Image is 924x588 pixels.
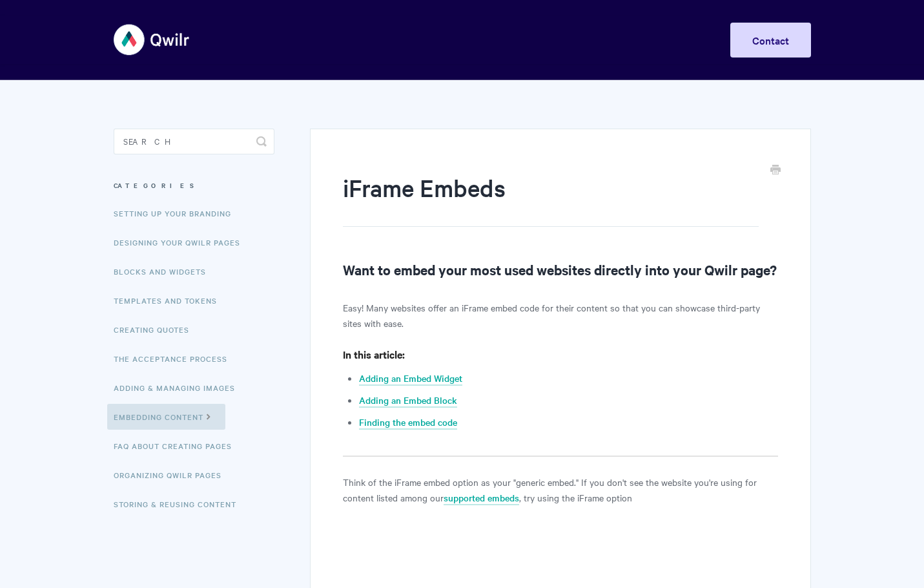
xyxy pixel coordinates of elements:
[114,346,237,372] a: The Acceptance Process
[444,491,519,505] a: supported embeds
[730,23,811,58] a: Contact
[343,474,777,505] p: Think of the iFrame embed option as your "generic embed." If you don't see the website you're usi...
[114,491,246,517] a: Storing & Reusing Content
[343,347,405,361] strong: In this article:
[359,372,462,386] a: Adding an Embed Widget
[359,415,457,430] a: Finding the embed code
[114,16,190,64] img: Qwilr Help Center
[114,433,241,459] a: FAQ About Creating Pages
[114,174,274,197] h3: Categories
[359,394,457,408] a: Adding an Embed Block
[114,462,231,488] a: Organizing Qwilr Pages
[343,300,777,331] p: Easy! Many websites offer an iFrame embed code for their content so that you can showcase third-p...
[114,200,241,226] a: Setting up your Branding
[114,129,274,154] input: Search
[107,404,225,430] a: Embedding Content
[770,163,781,178] a: Print this Article
[114,288,227,313] a: Templates and Tokens
[343,171,758,227] h1: iFrame Embeds
[114,375,245,401] a: Adding & Managing Images
[114,317,199,342] a: Creating Quotes
[114,258,216,284] a: Blocks and Widgets
[114,229,250,255] a: Designing Your Qwilr Pages
[343,259,777,280] h2: Want to embed your most used websites directly into your Qwilr page?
